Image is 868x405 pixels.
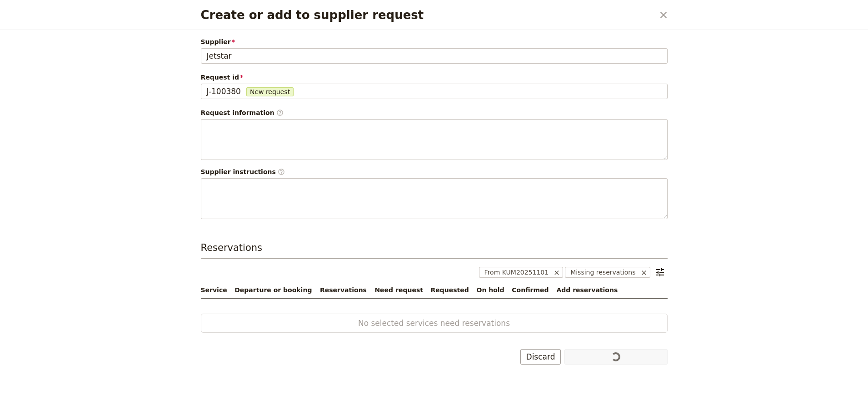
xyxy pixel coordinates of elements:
[473,282,509,299] th: On hold
[207,50,232,61] span: Jetstar
[246,87,294,96] span: New request
[551,267,563,278] button: Remove
[553,282,667,299] th: Add reservations
[508,282,553,299] th: Confirmed
[652,265,668,280] button: Filter reservations
[427,282,473,299] th: Requested
[278,168,285,175] span: ​
[207,86,241,97] span: J-100380
[230,318,638,329] span: No selected services need reservations
[565,267,637,278] span: Missing reservations
[201,167,285,176] label: Supplier instructions
[201,73,668,82] span: Request id
[371,282,427,299] th: Need request
[520,349,561,365] button: Discard
[201,8,654,22] h2: Create or add to supplier request
[201,241,668,259] h3: Reservations
[231,282,316,299] th: Departure or booking
[276,109,284,116] span: ​
[316,282,371,299] th: Reservations
[201,37,668,46] span: Supplier
[656,7,671,23] button: Close dialog
[201,282,231,299] th: Service
[479,267,551,278] span: From KUM20251101
[639,267,650,278] button: Remove
[201,108,284,117] label: Request information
